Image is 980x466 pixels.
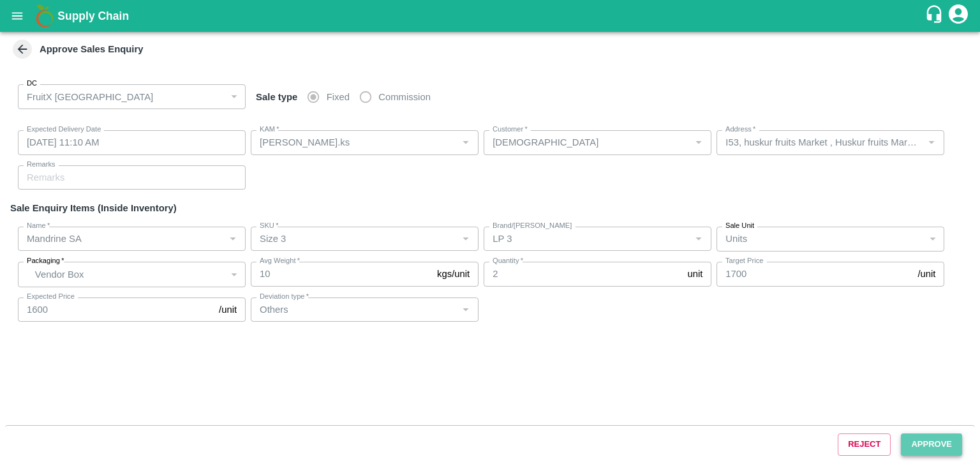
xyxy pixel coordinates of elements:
[901,433,962,456] button: Approve
[10,203,177,213] strong: Sale Enquiry Items (Inside Inventory)
[27,221,50,231] label: Name
[838,433,891,456] button: Reject
[57,10,129,22] b: Supply Chain
[493,256,523,266] label: Quantity
[260,124,279,135] label: KAM
[27,124,101,135] label: Expected Delivery Date
[32,3,57,29] img: logo
[18,165,246,190] input: Remarks
[3,1,32,31] button: open drawer
[251,262,432,286] input: 0.0
[720,134,919,151] input: Address
[493,124,528,135] label: Customer
[27,256,64,266] label: Packaging
[40,44,144,54] strong: Approve Sales Enquiry
[484,262,682,286] input: 0.0
[437,267,470,281] p: kgs/unit
[260,256,300,266] label: Avg Weight
[27,79,37,89] label: DC
[57,7,924,25] a: Supply Chain
[725,256,763,266] label: Target Price
[255,230,454,247] input: SKU
[487,134,687,151] input: Select KAM & enter 3 characters
[260,221,278,231] label: SKU
[924,4,947,27] div: customer-support
[22,230,221,247] input: Name
[18,130,237,154] input: Choose date, selected date is Sep 18, 2025
[725,232,747,246] p: Units
[327,90,350,104] span: Fixed
[917,267,935,281] p: /unit
[687,267,702,281] p: unit
[27,90,153,104] p: FruitX [GEOGRAPHIC_DATA]
[487,230,687,247] input: Create Brand/Marka
[27,160,56,170] label: Remarks
[378,90,431,104] span: Commission
[251,92,302,102] span: Sale type
[27,292,75,302] label: Expected Price
[35,267,225,282] p: Vendor Box
[255,134,454,151] input: KAM
[947,3,970,29] div: account of current user
[725,221,754,231] label: Sale Unit
[493,221,572,231] label: Brand/[PERSON_NAME]
[219,303,237,317] p: /unit
[725,124,755,135] label: Address
[255,301,454,318] input: Deviation Type
[260,292,309,302] label: Deviation type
